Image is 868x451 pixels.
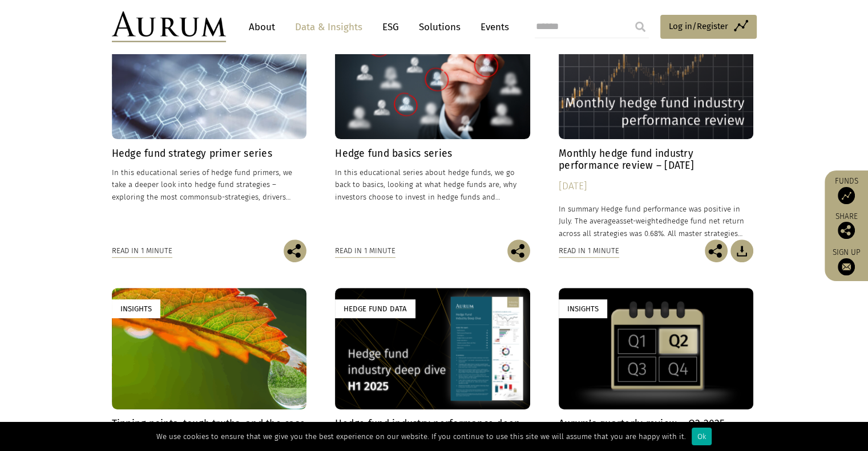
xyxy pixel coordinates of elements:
div: Read in 1 minute [335,245,395,257]
img: Share this post [284,239,306,262]
div: Read in 1 minute [559,245,619,257]
img: Download Article [730,239,753,262]
a: Sign up [830,247,862,275]
img: Share this post [507,239,530,262]
input: Submit [629,15,652,38]
div: Hedge Fund Data [335,299,415,318]
a: Insights Hedge fund strategy primer series In this educational series of hedge fund primers, we t... [112,17,307,239]
h4: Hedge fund industry performance deep dive – H1 2025 [335,418,530,442]
span: sub-strategies [209,193,259,201]
img: Share this post [838,222,855,239]
div: Ok [692,428,712,445]
h4: Hedge fund strategy primer series [112,148,307,160]
img: Share this post [705,239,728,262]
p: In this educational series of hedge fund primers, we take a deeper look into hedge fund strategie... [112,166,307,202]
p: In summary Hedge fund performance was positive in July. The average hedge fund net return across ... [559,203,754,239]
span: asset-weighted [616,217,667,225]
a: Data & Insights [289,17,368,38]
div: Insights [559,299,607,318]
h4: Aurum’s quarterly review – Q2 2025 [559,418,754,430]
a: Solutions [413,17,466,38]
div: Share [830,213,862,239]
div: Insights [112,299,160,318]
p: In this educational series about hedge funds, we go back to basics, looking at what hedge funds a... [335,166,530,202]
div: [DATE] [559,178,754,194]
a: Insights Hedge fund basics series In this educational series about hedge funds, we go back to bas... [335,17,530,239]
h4: Monthly hedge fund industry performance review – [DATE] [559,148,754,172]
span: Log in/Register [669,19,728,33]
a: Events [475,17,509,38]
a: Hedge Fund Data Monthly hedge fund industry performance review – [DATE] [DATE] In summary Hedge f... [559,17,754,239]
a: ESG [377,17,405,38]
div: Read in 1 minute [112,245,172,257]
a: Log in/Register [660,15,757,39]
img: Access Funds [838,187,855,204]
img: Sign up to our newsletter [838,258,855,275]
a: About [243,17,281,38]
img: Aurum [112,11,226,42]
h4: Hedge fund basics series [335,148,530,160]
h4: Tipping points, tough truths, and the case for hope [112,418,307,442]
a: Funds [830,176,862,204]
